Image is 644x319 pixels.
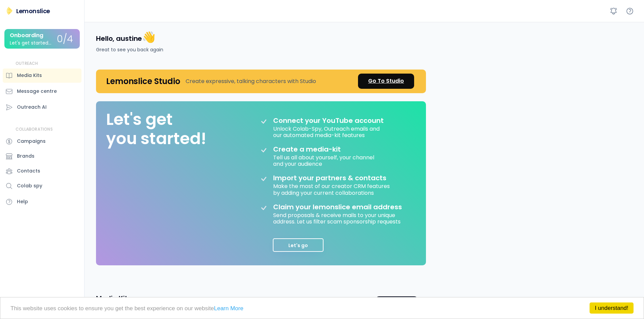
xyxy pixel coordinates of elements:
div: Contacts [17,167,40,175]
div: Connect your YouTube account [273,116,384,125]
h4: Hello, austine [96,30,156,44]
a: Go To Studio [358,74,414,89]
div: Claim your lemonslice email address [273,203,402,211]
div: Media Kits [17,72,42,79]
font: 👋 [142,29,156,45]
a: I understand! [590,302,634,314]
div: Import your partners & contacts [273,174,386,182]
div: Send proposals & receive mails to your unique address. Let us filter scam sponsorship requests [273,211,408,225]
h3: Media Kits [96,294,132,303]
div: Lemonslice [16,7,50,15]
div: Tell us all about yourself, your channel and your audience [273,153,376,167]
div: COLLABORATIONS [16,127,53,132]
div: Colab spy [17,182,42,189]
div: Brands [17,153,34,160]
div: Create expressive, talking characters with Studio [186,77,316,85]
div: Campaigns [17,138,46,145]
div: Help [17,198,28,205]
p: This website uses cookies to ensure you get the best experience on our website [10,305,634,311]
div: Great to see you back again [96,46,163,53]
div: Outreach AI [17,104,47,111]
div: Make the most of our creator CRM features by adding your current collaborations [273,182,391,196]
div: Message centre [17,88,57,95]
div: Go To Studio [368,77,404,85]
div: Create a media-kit [273,145,358,153]
div: OUTREACH [16,61,38,67]
h4: Lemonslice Studio [106,76,180,86]
img: Lemonslice [5,7,14,15]
button: Add media kit [376,296,418,309]
div: Onboarding [10,32,43,38]
button: Let's go [273,238,324,252]
div: Unlock Colab-Spy, Outreach emails and our automated media-kit features [273,125,381,138]
div: Let's get started... [10,41,51,46]
a: Learn More [214,305,243,312]
div: Let's get you started! [106,110,206,149]
div: 0/4 [57,34,73,45]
